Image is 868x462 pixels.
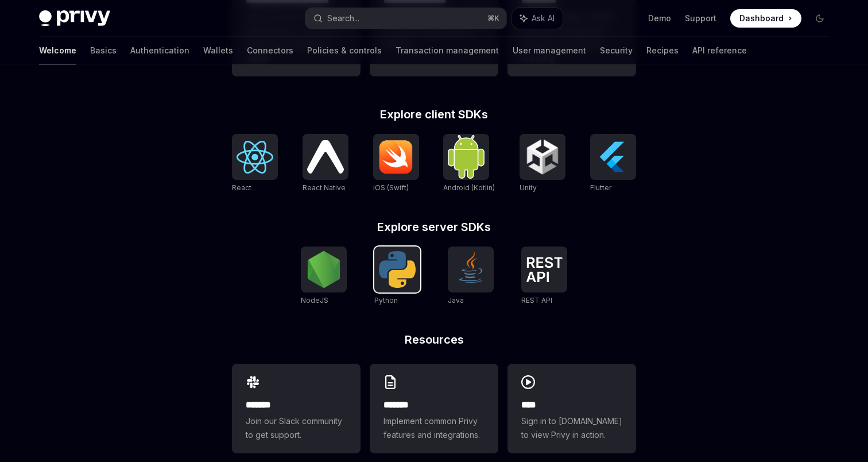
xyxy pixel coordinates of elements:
[307,37,382,64] a: Policies & controls
[303,134,348,194] a: React NativeReact Native
[90,37,117,64] a: Basics
[370,364,498,453] a: **** **Implement common Privy features and integrations.
[383,414,485,442] span: Implement common Privy features and integrations.
[396,37,499,64] a: Transaction management
[327,11,359,25] div: Search...
[305,251,342,288] img: NodeJS
[378,140,414,174] img: iOS (Swift)
[685,13,716,24] a: Support
[232,221,636,233] h2: Explore server SDKs
[448,247,494,306] a: JavaJava
[39,10,110,26] img: dark logo
[232,183,251,192] span: React
[520,183,537,192] span: Unity
[526,257,563,282] img: REST API
[443,134,495,194] a: Android (Kotlin)Android (Kotlin)
[692,37,747,64] a: API reference
[739,13,784,24] span: Dashboard
[373,183,409,192] span: iOS (Swift)
[237,141,273,174] img: React
[448,135,485,178] img: Android (Kotlin)
[595,138,631,175] img: Flutter
[246,414,347,442] span: Join our Slack community to get support.
[520,134,565,194] a: UnityUnity
[524,138,561,175] img: Unity
[443,183,495,192] span: Android (Kotlin)
[648,13,671,24] a: Demo
[374,296,398,305] span: Python
[646,37,679,64] a: Recipes
[130,37,189,64] a: Authentication
[590,134,636,194] a: FlutterFlutter
[452,251,489,288] img: Java
[512,8,563,29] button: Ask AI
[590,183,611,192] span: Flutter
[203,37,233,64] a: Wallets
[232,109,636,120] h2: Explore client SDKs
[373,134,419,194] a: iOS (Swift)iOS (Swift)
[303,183,346,192] span: React Native
[521,296,552,305] span: REST API
[301,247,347,306] a: NodeJSNodeJS
[532,13,555,24] span: Ask AI
[39,37,76,64] a: Welcome
[448,296,464,305] span: Java
[305,8,506,29] button: Search...⌘K
[513,37,586,64] a: User management
[730,9,801,28] a: Dashboard
[307,140,344,173] img: React Native
[247,37,293,64] a: Connectors
[521,414,622,442] span: Sign in to [DOMAIN_NAME] to view Privy in action.
[301,296,328,305] span: NodeJS
[232,134,278,194] a: ReactReact
[521,247,567,306] a: REST APIREST API
[811,9,829,28] button: Toggle dark mode
[232,364,361,453] a: **** **Join our Slack community to get support.
[232,334,636,345] h2: Resources
[600,37,633,64] a: Security
[487,14,499,23] span: ⌘ K
[507,364,636,453] a: ****Sign in to [DOMAIN_NAME] to view Privy in action.
[379,251,416,288] img: Python
[374,247,420,306] a: PythonPython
